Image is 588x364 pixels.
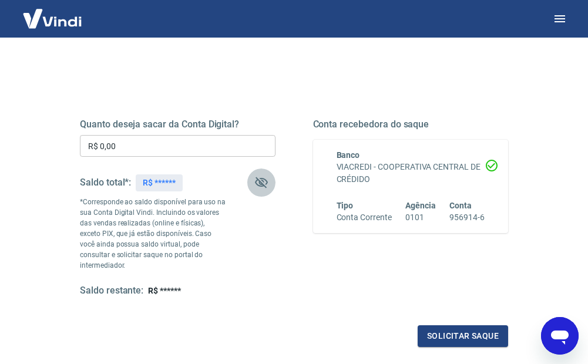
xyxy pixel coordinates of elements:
[337,201,354,210] span: Tipo
[541,317,579,355] iframe: Botão para abrir a janela de mensagens, conversa em andamento
[405,211,436,224] h6: 0101
[405,201,436,210] span: Agência
[80,285,143,297] h5: Saldo restante:
[337,150,360,160] span: Banco
[80,119,275,130] h5: Quanto deseja sacar da Conta Digital?
[14,1,90,36] img: Vindi
[313,119,509,130] h5: Conta recebedora do saque
[80,177,131,188] h5: Saldo total*:
[418,325,508,347] button: Solicitar saque
[449,211,485,224] h6: 956914-6
[337,211,392,224] h6: Conta Corrente
[449,201,472,210] span: Conta
[337,161,485,186] h6: VIACREDI - COOPERATIVA CENTRAL DE CRÉDIDO
[80,197,226,271] p: *Corresponde ao saldo disponível para uso na sua Conta Digital Vindi. Incluindo os valores das ve...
